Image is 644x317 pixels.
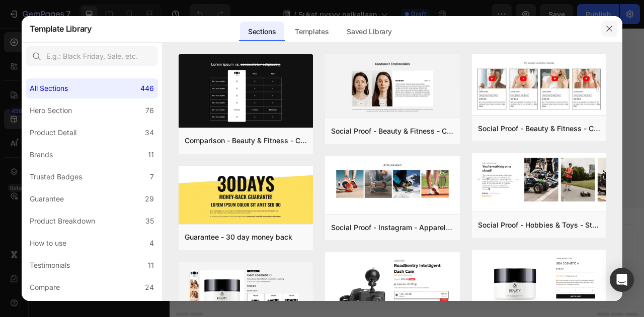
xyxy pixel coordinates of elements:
[30,127,76,139] div: Product Detail
[194,266,255,277] div: Choose templates
[30,16,92,42] h2: Template Library
[30,281,60,293] div: Compare
[325,156,460,205] img: sp30.png
[150,171,154,183] div: 7
[610,268,634,292] div: Open Intercom Messenger
[145,215,154,227] div: 35
[240,22,284,42] div: Sections
[273,266,326,277] div: Generate layout
[145,104,154,117] div: 76
[148,259,154,271] div: 11
[331,125,454,137] div: Social Proof - Beauty & Fitness - Cosmetic - Style 16
[145,193,154,205] div: 29
[189,279,258,288] span: inspired by CRO experts
[140,82,154,94] div: 446
[30,259,70,271] div: Testimonials
[346,266,408,277] div: Add blank section
[148,149,154,161] div: 11
[30,237,66,249] div: How to use
[271,279,325,288] span: from URL or image
[30,149,53,161] div: Brands
[185,135,307,147] div: Comparison - Beauty & Fitness - Cosmetic - Ingredients - Style 19
[472,54,607,118] img: sp8.png
[472,153,607,206] img: sp13.png
[179,166,313,226] img: g30.png
[145,127,154,139] div: 34
[478,219,601,231] div: Social Proof - Hobbies & Toys - Style 13
[287,22,337,42] div: Templates
[26,46,158,66] input: E.g.: Black Friday, Sale, etc.
[339,279,414,288] span: then drag & drop elements
[30,193,64,205] div: Guarantee
[149,237,154,249] div: 4
[325,54,460,120] img: sp16.png
[278,244,326,255] span: Add section
[145,281,154,293] div: 24
[30,104,72,117] div: Hero Section
[30,215,95,227] div: Product Breakdown
[30,82,68,94] div: All Sections
[30,171,82,183] div: Trusted Badges
[478,123,601,135] div: Social Proof - Beauty & Fitness - Cosmetic - Style 8
[185,231,292,243] div: Guarantee - 30 day money back
[179,54,313,130] img: c19.png
[331,222,454,234] div: Social Proof - Instagram - Apparel - Shoes - Style 30
[339,22,399,42] div: Saved Library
